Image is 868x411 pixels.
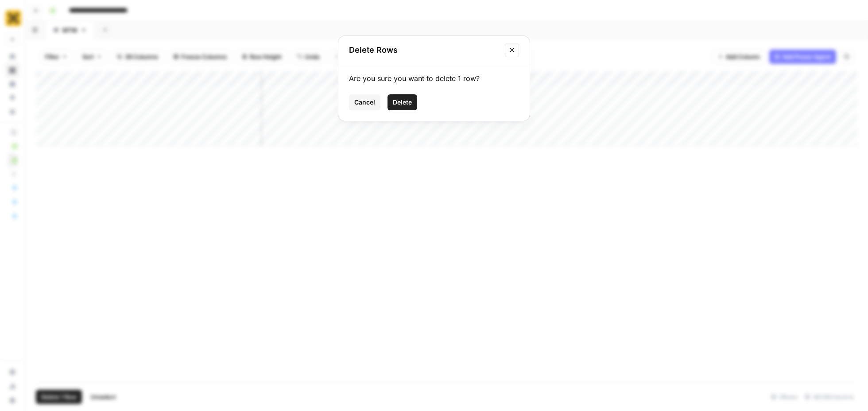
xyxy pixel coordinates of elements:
span: Cancel [354,98,375,107]
span: Delete [393,98,412,107]
button: Delete [387,94,417,110]
h2: Delete Rows [349,44,500,56]
button: Cancel [349,94,380,110]
button: Close modal [505,43,519,57]
div: Are you sure you want to delete 1 row? [349,73,519,84]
